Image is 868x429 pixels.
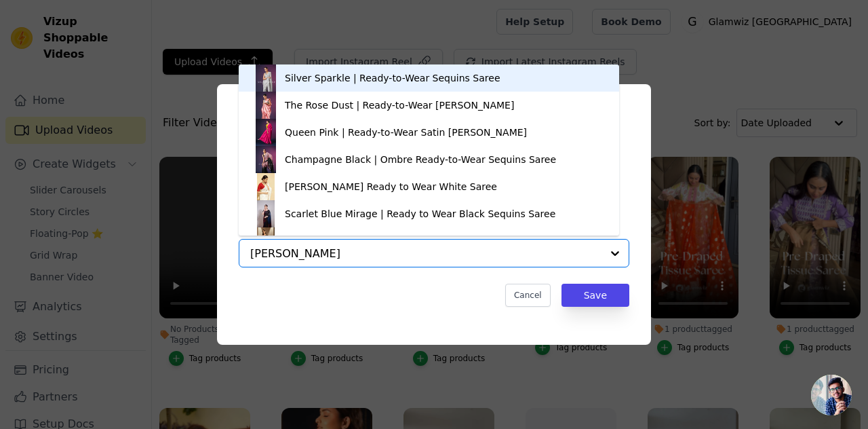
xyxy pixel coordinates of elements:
[285,180,497,193] div: [PERSON_NAME] Ready to Wear White Saree
[252,200,279,227] img: product thumbnail
[252,92,279,119] img: product thumbnail
[285,153,556,166] div: Champagne Black | Ombre Ready-to-Wear Sequins Saree
[285,234,601,248] div: Ever-Green Glam | 1-Minute [PERSON_NAME] Green Sequins Saree
[252,227,279,255] img: product thumbnail
[252,64,279,92] img: product thumbnail
[561,284,629,307] button: Save
[252,173,279,200] img: product thumbnail
[252,119,279,146] img: product thumbnail
[250,247,601,260] input: Search by product title or paste product URL
[811,375,852,415] div: Open chat
[505,284,551,307] button: Cancel
[252,146,279,173] img: product thumbnail
[285,126,527,139] div: Queen Pink | Ready-to-Wear Satin [PERSON_NAME]
[285,71,500,85] div: Silver Sparkle | Ready-to-Wear Sequins Saree
[285,98,514,112] div: The Rose Dust | Ready-to-Wear [PERSON_NAME]
[285,207,555,221] div: Scarlet Blue Mirage | Ready to Wear Black Sequins Saree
